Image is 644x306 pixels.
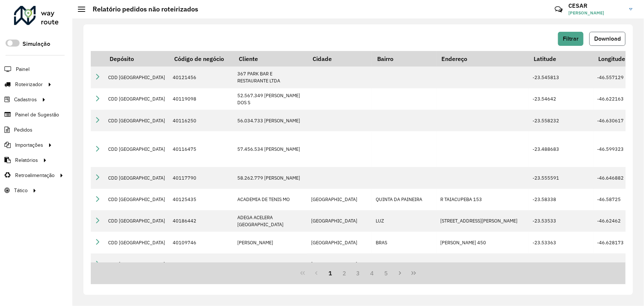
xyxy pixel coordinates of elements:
td: 52.567.349 [PERSON_NAME] DOS S [234,88,307,110]
button: Next Page [393,266,407,280]
td: 58.262.779 [PERSON_NAME] [234,167,307,188]
td: [GEOGRAPHIC_DATA] [307,254,372,275]
td: CDD [GEOGRAPHIC_DATA] [104,88,169,110]
th: Latitude [529,51,593,67]
th: Depósito [104,51,169,67]
button: 1 [323,266,337,280]
td: LUZ [372,210,437,232]
td: ADEGA VINHEDO DOS VI [234,254,307,275]
td: ACADEMIA DE TENIS MO [234,189,307,210]
span: Painel de Sugestão [15,111,59,119]
td: [PERSON_NAME] [234,232,307,253]
td: -23.548196 [529,254,593,275]
td: -23.558232 [529,110,593,131]
th: Cidade [307,51,372,67]
th: Bairro [372,51,437,67]
td: 40116250 [169,110,234,131]
span: Relatórios [15,156,38,164]
button: Filtrar [558,32,583,46]
a: Contato Rápido [551,1,566,17]
td: 367 PARK BAR E RESTAURANTE LTDA [234,67,307,88]
td: [GEOGRAPHIC_DATA] [307,210,372,232]
span: Roteirizador [15,81,43,88]
td: -23.53533 [529,210,593,232]
td: [GEOGRAPHIC_DATA] [307,189,372,210]
td: CDD [GEOGRAPHIC_DATA] [104,110,169,131]
button: 4 [365,266,379,280]
td: 40117790 [169,167,234,188]
span: Importações [15,141,43,149]
td: R SERRA DE JAIRE 562 [437,254,529,275]
label: Simulação [23,40,50,48]
td: -23.53363 [529,232,593,253]
td: 40125435 [169,189,234,210]
td: CDD [GEOGRAPHIC_DATA] [104,210,169,232]
th: Código de negócio [169,51,234,67]
span: Filtrar [563,35,579,42]
td: 40116475 [169,131,234,167]
td: 40119098 [169,88,234,110]
td: -23.555591 [529,167,593,188]
th: Endereço [437,51,529,67]
span: Pedidos [14,126,32,134]
td: -23.545813 [529,67,593,88]
button: Download [589,32,626,46]
button: 2 [337,266,351,280]
span: Cadastros [14,96,37,103]
td: R TAIACUPEBA 153 [437,189,529,210]
td: 40178976 [169,254,234,275]
td: BRAS [372,232,437,253]
td: [PERSON_NAME] 450 [437,232,529,253]
span: Download [594,35,621,42]
td: 56.034.733 [PERSON_NAME] [234,110,307,131]
span: Retroalimentação [15,171,55,179]
td: QUARTA PARADA [372,254,437,275]
td: -23.58338 [529,189,593,210]
td: 40121456 [169,67,234,88]
td: [STREET_ADDRESS][PERSON_NAME] [437,210,529,232]
td: CDD [GEOGRAPHIC_DATA] [104,67,169,88]
td: [GEOGRAPHIC_DATA] [307,232,372,253]
td: CDD [GEOGRAPHIC_DATA] [104,254,169,275]
h2: Relatório pedidos não roteirizados [85,5,198,13]
span: [PERSON_NAME] [568,10,624,16]
th: Cliente [234,51,307,67]
span: Tático [14,187,28,194]
button: 3 [351,266,365,280]
td: CDD [GEOGRAPHIC_DATA] [104,232,169,253]
td: ADEGA ACELERA [GEOGRAPHIC_DATA] [234,210,307,232]
span: Painel [16,65,30,73]
button: Last Page [407,266,421,280]
td: CDD [GEOGRAPHIC_DATA] [104,189,169,210]
td: 40186442 [169,210,234,232]
h3: CESAR [568,2,624,9]
td: QUINTA DA PAINEIRA [372,189,437,210]
td: CDD [GEOGRAPHIC_DATA] [104,131,169,167]
td: -23.488683 [529,131,593,167]
td: 40109746 [169,232,234,253]
td: -23.54642 [529,88,593,110]
td: CDD [GEOGRAPHIC_DATA] [104,167,169,188]
button: 5 [379,266,393,280]
td: 57.456.534 [PERSON_NAME] [234,131,307,167]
